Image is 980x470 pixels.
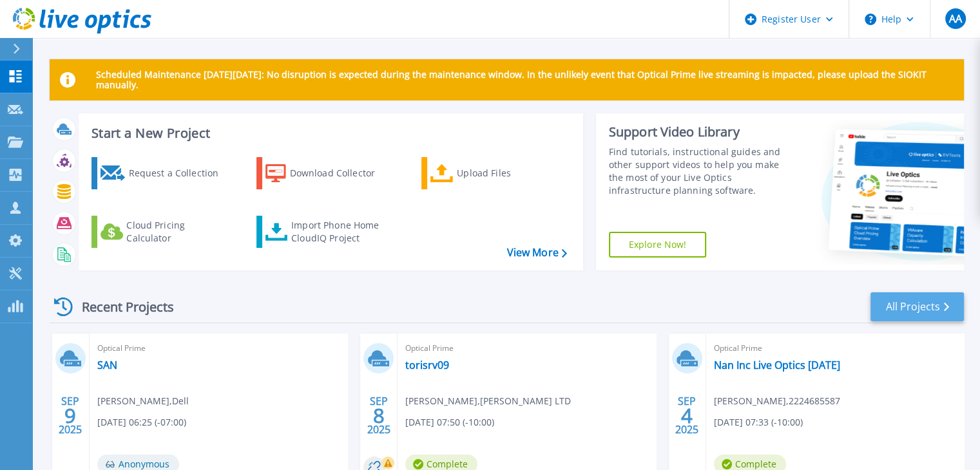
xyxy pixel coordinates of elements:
[126,219,229,245] div: Cloud Pricing Calculator
[405,359,449,371] a: torisrv09
[91,126,566,140] h3: Start a New Project
[256,157,400,189] a: Download Collector
[91,157,235,189] a: Request a Collection
[405,415,494,429] span: [DATE] 07:50 (-10:00)
[609,232,707,258] a: Explore Now!
[609,124,794,140] div: Support Video Library
[870,292,964,321] a: All Projects
[405,394,571,408] span: [PERSON_NAME] , [PERSON_NAME] LTD
[681,410,693,421] span: 4
[50,291,191,323] div: Recent Projects
[714,341,956,355] span: Optical Prime
[96,70,954,90] p: Scheduled Maintenance [DATE][DATE]: No disruption is expected during the maintenance window. In t...
[290,160,393,186] div: Download Collector
[97,341,340,355] span: Optical Prime
[948,14,961,24] span: AA
[291,219,392,245] div: Import Phone Home CloudIQ Project
[367,392,391,439] div: SEP 2025
[97,394,189,408] span: [PERSON_NAME] , Dell
[675,392,699,439] div: SEP 2025
[64,410,76,421] span: 9
[58,392,82,439] div: SEP 2025
[457,160,560,186] div: Upload Files
[714,415,803,429] span: [DATE] 07:33 (-10:00)
[97,359,117,371] a: SAN
[506,247,566,259] a: View More
[421,157,565,189] a: Upload Files
[714,359,840,371] a: Nan Inc Live Optics [DATE]
[714,394,840,408] span: [PERSON_NAME] , 2224685587
[91,216,235,248] a: Cloud Pricing Calculator
[405,341,648,355] span: Optical Prime
[609,146,794,197] div: Find tutorials, instructional guides and other support videos to help you make the most of your L...
[128,160,231,186] div: Request a Collection
[373,410,385,421] span: 8
[97,415,186,429] span: [DATE] 06:25 (-07:00)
